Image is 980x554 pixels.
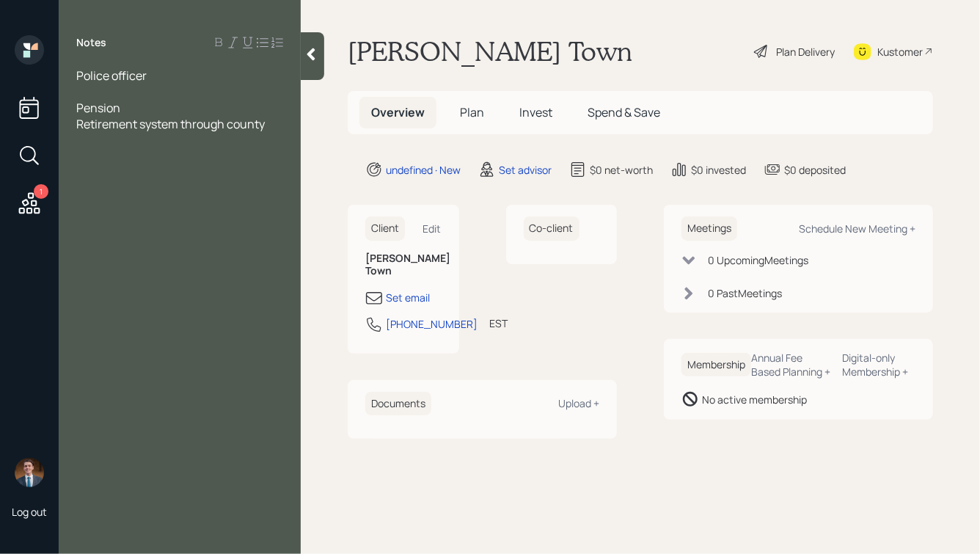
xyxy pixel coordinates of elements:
h6: [PERSON_NAME] Town [365,252,442,277]
div: Digital-only Membership + [843,351,915,379]
div: Log out [12,505,47,519]
span: Overview [371,104,425,120]
div: Kustomer [877,44,923,59]
div: Set email [386,290,430,305]
div: $0 deposited [784,162,846,178]
img: hunter_neumayer.jpg [15,458,44,487]
div: Edit [423,222,442,236]
div: Schedule New Meeting + [799,222,915,236]
h6: Client [365,216,405,241]
div: $0 net-worth [590,162,653,178]
h6: Documents [365,392,431,416]
div: No active membership [702,392,807,407]
div: 0 Past Meeting s [708,285,782,301]
div: EST [489,316,508,331]
span: Invest [519,104,552,120]
span: Spend & Save [588,104,660,120]
h6: Membership [681,353,751,377]
h6: Meetings [681,216,737,241]
div: 0 Upcoming Meeting s [708,252,808,268]
div: [PHONE_NUMBER] [386,316,478,332]
h6: Co-client [524,216,579,241]
div: 1 [34,184,48,199]
span: Pension [76,100,120,116]
span: Plan [460,104,484,120]
div: undefined · New [386,162,461,178]
h1: [PERSON_NAME] Town [348,35,632,68]
span: Retirement system through county [76,116,265,132]
div: Plan Delivery [776,44,835,59]
div: Set advisor [499,162,552,178]
label: Notes [76,35,106,50]
span: Police officer [76,68,147,84]
div: $0 invested [691,162,746,178]
div: Annual Fee Based Planning + [751,351,831,379]
div: Upload + [558,396,599,410]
